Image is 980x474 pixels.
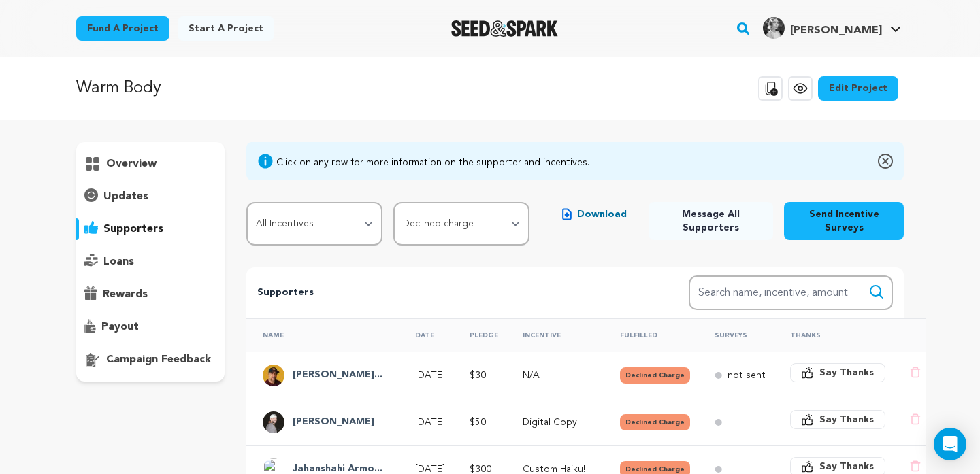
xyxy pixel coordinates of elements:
[784,202,904,240] button: Send Incentive Surveys
[819,366,874,379] span: Say Thanks
[760,14,904,43] span: Nicole S.'s Profile
[101,319,139,335] p: payout
[293,367,382,384] h4: Aaron Isaac Vasquez
[415,369,445,382] p: [DATE]
[451,20,558,37] a: Seed&Spark Homepage
[76,153,225,175] button: overview
[257,285,645,301] p: Supporters
[453,318,506,352] th: Pledge
[763,17,785,39] img: 5a0282667a8d171d.jpg
[470,418,486,427] span: $50
[934,428,966,460] div: Open Intercom Messenger
[760,14,904,39] a: Nicole S.'s Profile
[577,207,627,221] span: Download
[76,186,225,207] button: updates
[620,367,690,384] button: Declined Charge
[106,352,211,368] p: campaign feedback
[276,156,589,169] div: Click on any row for more information on the supporter and incentives.
[790,363,885,382] button: Say Thanks
[76,284,225,305] button: rewards
[399,318,453,352] th: Date
[819,413,874,426] span: Say Thanks
[103,254,134,270] p: loans
[774,318,894,352] th: Thanks
[878,153,893,169] img: close-o.svg
[659,207,762,235] span: Message All Supporters
[523,416,595,429] p: Digital Copy
[76,218,225,240] button: supporters
[551,202,638,226] button: Download
[649,202,773,240] button: Message All Supporters
[263,411,284,433] img: e6db436c2ac7c1ee.png
[76,76,161,101] p: Warm Body
[763,17,882,39] div: Nicole S.'s Profile
[103,221,163,237] p: supporters
[76,16,169,41] a: Fund a project
[470,371,486,380] span: $30
[76,251,225,273] button: loans
[728,369,766,382] p: not sent
[263,365,284,386] img: 93CDA846-A8DE-4026-806A-1771E91EA448.jpeg
[103,188,148,205] p: updates
[415,416,445,429] p: [DATE]
[470,464,491,474] span: $300
[818,76,898,101] a: Edit Project
[819,460,874,473] span: Say Thanks
[293,414,374,430] h4: Peter Dolshun
[178,16,274,41] a: Start a project
[698,318,774,352] th: Surveys
[451,20,558,37] img: Seed&Spark Logo Dark Mode
[689,275,893,310] input: Search name, incentive, amount
[106,156,157,172] p: overview
[506,318,604,352] th: Incentive
[523,369,595,382] p: N/A
[246,318,399,352] th: Name
[76,349,225,371] button: campaign feedback
[103,286,148,303] p: rewards
[620,414,690,430] button: Declined Charge
[76,316,225,338] button: payout
[604,318,698,352] th: Fulfilled
[790,410,885,429] button: Say Thanks
[790,25,882,36] span: [PERSON_NAME]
